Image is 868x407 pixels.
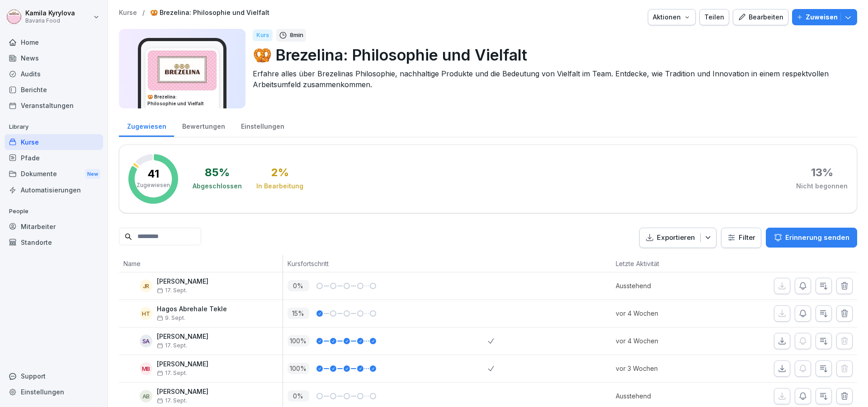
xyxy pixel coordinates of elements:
div: 85 % [205,167,230,178]
span: 9. Sept. [157,315,185,321]
button: Teilen [699,9,729,25]
div: 13 % [811,167,833,178]
div: Dokumente [5,166,103,182]
div: 2 % [271,167,289,178]
p: 41 [147,168,159,179]
a: Kurse [5,134,103,150]
a: Veranstaltungen [5,98,103,113]
p: 15 % [288,308,309,319]
p: Bavaria Food [25,18,75,24]
div: Aktionen [653,12,691,22]
p: Ausstehend [616,281,714,290]
h3: 🥨 Brezelina: Philosophie und Vielfalt [147,94,217,107]
span: 17. Sept. [157,287,187,294]
div: HT [140,307,152,320]
a: Automatisierungen [5,182,103,198]
p: 🥨 Brezelina: Philosophie und Vielfalt [253,43,850,66]
div: Kurs [253,29,273,41]
p: [PERSON_NAME] [157,388,208,396]
button: Zuweisen [792,9,857,25]
a: News [5,50,103,66]
div: JR [140,280,152,292]
p: vor 3 Wochen [616,364,714,373]
button: Exportieren [639,228,717,248]
a: Home [5,34,103,50]
p: 0 % [288,280,309,291]
div: MB [140,362,152,375]
p: 8 min [290,31,303,40]
button: Bearbeiten [733,9,788,25]
p: 100 % [288,363,309,374]
p: vor 4 Wochen [616,309,714,318]
p: Zugewiesen [137,181,170,189]
p: / [142,9,145,17]
p: Letzte Aktivität [616,259,709,268]
p: People [5,204,103,219]
p: [PERSON_NAME] [157,333,208,341]
img: fkzffi32ddptk8ye5fwms4as.png [148,51,217,90]
p: vor 4 Wochen [616,336,714,346]
p: Library [5,120,103,134]
span: 17. Sept. [157,342,187,349]
a: Standorte [5,234,103,250]
a: Einstellungen [5,384,103,400]
a: Zugewiesen [119,114,174,137]
div: Support [5,368,103,384]
div: Filter [727,233,755,242]
p: Name [123,259,278,268]
p: Ausstehend [616,391,714,401]
a: Audits [5,66,103,82]
p: Exportieren [657,233,695,243]
p: Hagos Abrehale Tekle [157,305,227,313]
p: Erinnerung senden [785,233,849,243]
p: [PERSON_NAME] [157,278,208,285]
p: Erfahre alles über Brezelinas Philosophie, nachhaltige Produkte und die Bedeutung von Vielfalt im... [253,68,850,90]
a: DokumenteNew [5,166,103,182]
p: Kursfortschritt [288,259,484,268]
span: 17. Sept. [157,398,187,404]
div: SA [140,335,152,347]
div: New [85,169,100,179]
div: Nicht begonnen [796,182,848,191]
button: Filter [722,228,761,248]
a: Kurse [119,9,137,17]
a: Bewertungen [174,114,233,137]
a: Einstellungen [233,114,292,137]
p: Kamila Kyrylova [25,9,75,17]
span: 17. Sept. [157,370,187,376]
a: Pfade [5,150,103,166]
button: Erinnerung senden [766,228,857,248]
div: Bearbeiten [738,12,783,22]
p: 0 % [288,390,309,402]
div: Abgeschlossen [193,182,242,191]
a: Mitarbeiter [5,219,103,234]
div: AB [140,390,152,402]
p: 100 % [288,335,309,346]
p: [PERSON_NAME] [157,360,208,368]
a: 🥨 Brezelina: Philosophie und Vielfalt [150,9,269,17]
a: Berichte [5,82,103,98]
div: Teilen [704,12,724,22]
button: Aktionen [648,9,696,25]
div: In Bearbeitung [256,182,303,191]
p: Zuweisen [806,12,838,22]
